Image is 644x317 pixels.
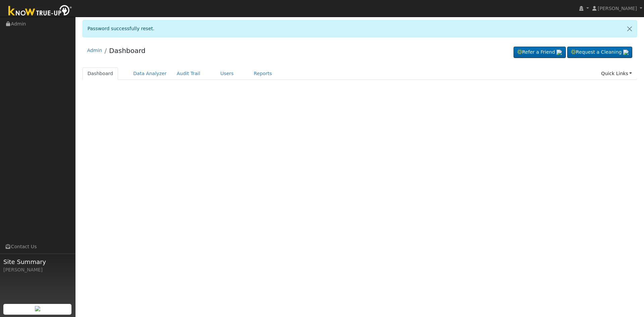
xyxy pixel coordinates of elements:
a: Audit Trail [172,67,205,80]
img: retrieve [623,50,629,55]
a: Data Analyzer [128,67,172,80]
a: Refer a Friend [514,47,566,58]
a: Close [623,20,637,37]
img: retrieve [556,50,562,55]
span: Site Summary [3,257,72,266]
a: Dashboard [109,47,146,55]
img: retrieve [35,306,40,311]
a: Request a Cleaning [567,47,632,58]
a: Quick Links [596,67,637,80]
span: [PERSON_NAME] [598,6,637,11]
img: Know True-Up [5,4,75,19]
a: Admin [87,48,102,53]
div: [PERSON_NAME] [3,266,72,273]
a: Dashboard [83,67,118,80]
a: Reports [249,67,277,80]
a: Users [215,67,239,80]
div: Password successfully reset. [83,20,637,37]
